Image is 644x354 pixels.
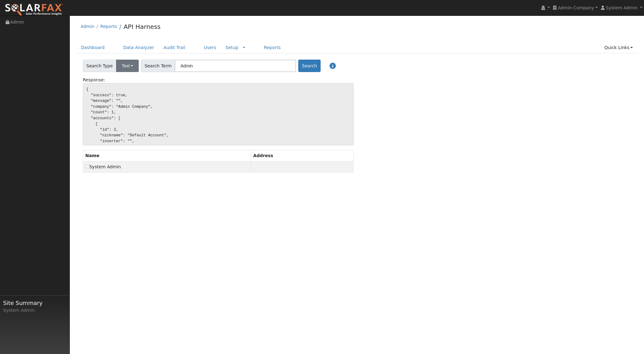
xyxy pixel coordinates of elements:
span: Site Summary [3,299,66,307]
th: Name [83,150,251,161]
a: Dashboard [76,42,110,53]
a: Setup [226,45,238,50]
a: Users [199,42,221,53]
div: Response: [79,77,357,83]
a: Data Analyzer [119,42,159,53]
img: SolarFax [5,3,63,16]
span: System Admin [606,5,637,10]
input: No utility connected [85,164,89,168]
a: Audit Trail [159,42,190,53]
button: Search [298,60,320,72]
div: System Admin [3,307,66,314]
span: Search Type [83,60,116,72]
a: Reports [100,24,117,29]
a: API Harness [124,23,160,30]
span: Search Term [141,60,175,72]
th: Address [251,150,354,161]
span: Admin Company [558,5,594,10]
a: Reports [259,42,285,53]
a: Admin [81,24,95,29]
pre: { "success": true, "message": "", "company": "Admin Company", "count": 1, "accounts": [ { "id": 2... [83,83,354,145]
a: Quick Links [600,42,637,53]
button: Text [116,60,139,72]
td: System Admin [83,161,251,172]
